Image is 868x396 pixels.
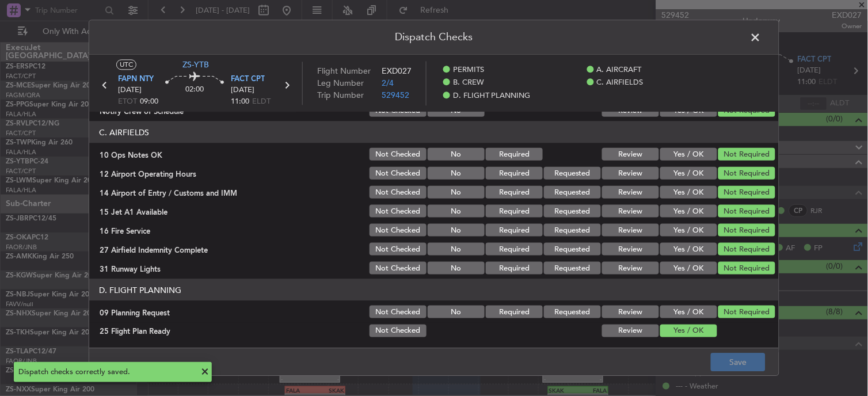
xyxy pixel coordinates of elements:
button: Yes / OK [660,167,717,180]
header: Dispatch Checks [89,20,779,55]
button: Review [602,205,659,218]
button: Review [602,262,659,275]
div: Dispatch checks correctly saved. [18,367,195,378]
button: Not Required [718,186,775,199]
button: Not Required [718,167,775,180]
button: Yes / OK [660,186,717,199]
button: Yes / OK [660,243,717,256]
button: Not Required [718,306,775,318]
button: Not Required [718,148,775,161]
button: Yes / OK [660,306,717,318]
button: Yes / OK [660,224,717,237]
button: Review [602,243,659,256]
button: Review [602,186,659,199]
button: Review [602,325,659,337]
button: Review [602,306,659,318]
button: Yes / OK [660,148,717,161]
button: Review [602,148,659,161]
button: Not Required [718,262,775,275]
button: Yes / OK [660,205,717,218]
button: Yes / OK [660,325,717,337]
button: Not Required [718,224,775,237]
button: Yes / OK [660,262,717,275]
button: Not Required [718,243,775,256]
button: Review [602,224,659,237]
button: Review [602,167,659,180]
button: Not Required [718,205,775,218]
